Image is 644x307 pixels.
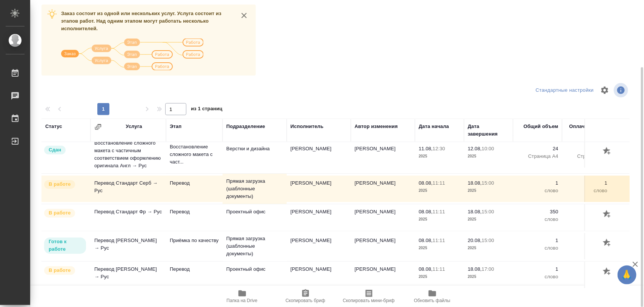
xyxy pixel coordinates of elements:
div: Оплачиваемый объем [566,123,607,138]
span: Посмотреть информацию [614,83,630,97]
p: 2025 [468,216,509,223]
p: 18.08, [468,209,482,214]
button: Добавить оценку [601,208,614,221]
td: [PERSON_NAME] [287,204,351,231]
p: 1 [517,237,558,244]
td: [PERSON_NAME] [351,141,415,168]
p: 08.08, [419,266,433,272]
td: [PERSON_NAME] [287,233,351,259]
p: Перевод [170,265,219,273]
p: 350 [566,208,607,216]
button: Сгруппировать [94,123,102,131]
button: close [238,10,250,21]
div: Этап [170,123,181,130]
p: слово [566,216,607,223]
p: 2025 [419,244,460,252]
div: Исполнитель [290,123,324,130]
span: из 1 страниц [191,104,223,115]
td: Перевод [PERSON_NAME] → Рус [91,262,166,288]
p: Перевод [170,208,219,216]
button: Добавить оценку [601,237,614,250]
button: Папка на Drive [211,286,274,307]
span: Скопировать мини-бриф [343,298,395,303]
p: 18.08, [468,266,482,272]
p: слово [566,244,607,252]
p: 20.08, [468,238,482,243]
p: 2025 [419,187,460,194]
p: Готов к работе [49,238,81,253]
td: Перевод [PERSON_NAME] → Рус [91,233,166,259]
p: слово [517,244,558,252]
div: Статус [45,123,62,130]
span: Скопировать бриф [286,298,325,303]
p: 1 [566,179,607,187]
p: 11:11 [433,266,445,272]
button: Добавить оценку [601,265,614,278]
p: 11:11 [433,238,445,243]
p: 11:11 [433,180,445,186]
p: Страница А4 [566,153,607,160]
p: 350 [517,208,558,216]
span: Папка на Drive [227,298,258,303]
td: Верстки и дизайна [223,141,287,168]
p: слово [517,216,558,223]
p: 2025 [468,273,509,281]
p: 1 [566,237,607,244]
p: Восстановление сложного макета с част... [170,143,219,166]
p: 11.08, [419,146,433,151]
button: Обновить файлы [401,286,464,307]
button: Скопировать бриф [274,286,337,307]
p: 17:00 [482,266,494,272]
td: [PERSON_NAME] [287,176,351,202]
p: слово [517,273,558,281]
td: Перевод Стандарт Серб → Рус [91,176,166,202]
p: 2025 [419,153,460,160]
p: 11:11 [433,209,445,214]
p: В работе [49,180,71,188]
p: 1 [566,265,607,273]
p: 1 [517,179,558,187]
p: 08.08, [419,180,433,186]
td: [PERSON_NAME] [351,176,415,202]
span: Заказ состоит из одной или нескольких услуг. Услуга состоит из этапов работ. Над одним этапом мог... [61,11,221,31]
p: Страница А4 [517,153,558,160]
p: Приёмка по качеству [170,237,219,244]
button: Скопировать мини-бриф [337,286,401,307]
td: Восстановление сложного макета с частичным соответствием оформлению оригинала Англ → Рус [91,136,166,173]
span: Настроить таблицу [596,81,614,99]
p: 10:00 [482,146,494,151]
p: 15:00 [482,180,494,186]
td: Прямая загрузка (шаблонные документы) [223,231,287,261]
div: Автор изменения [355,123,398,130]
p: 1 [517,265,558,273]
td: [PERSON_NAME] [287,141,351,168]
td: [PERSON_NAME] [351,262,415,288]
p: 2025 [468,244,509,252]
p: 24 [566,145,607,153]
td: [PERSON_NAME] [351,204,415,231]
div: Дата завершения [468,123,509,138]
p: 12:30 [433,146,445,151]
td: Перевод Стандарт Фр → Рус [91,204,166,231]
p: 08.08, [419,209,433,214]
p: 15:00 [482,209,494,214]
div: split button [534,85,596,96]
td: [PERSON_NAME] [351,233,415,259]
div: Подразделение [226,123,265,130]
button: 🙏 [618,265,636,284]
td: Проектный офис [223,204,287,231]
p: 24 [517,145,558,153]
p: 12.08, [468,146,482,151]
p: В работе [49,267,71,274]
span: 🙏 [621,267,633,283]
p: 2025 [468,187,509,194]
td: [PERSON_NAME] [287,262,351,288]
div: Дата начала [419,123,449,130]
p: 08.08, [419,238,433,243]
p: 18.08, [468,180,482,186]
p: 2025 [419,273,460,281]
p: слово [566,187,607,194]
p: 15:00 [482,238,494,243]
p: 2025 [468,153,509,160]
p: В работе [49,209,71,217]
